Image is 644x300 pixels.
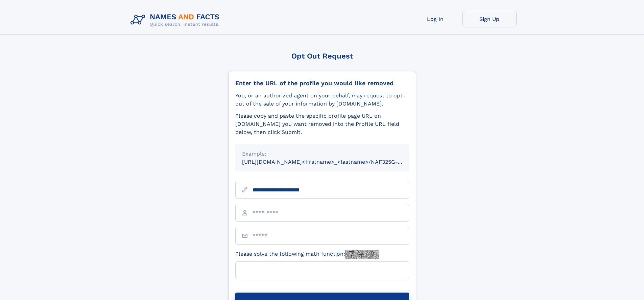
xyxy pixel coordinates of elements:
a: Log In [408,11,462,27]
div: You, or an authorized agent on your behalf, may request to opt-out of the sale of your informatio... [235,92,409,108]
img: Logo Names and Facts [128,11,225,29]
div: Enter the URL of the profile you would like removed [235,79,409,87]
div: Example: [242,150,402,158]
label: Please solve the following math function: [235,250,379,259]
a: Sign Up [462,11,517,27]
div: Opt Out Request [228,52,416,60]
div: Please copy and paste the specific profile page URL on [DOMAIN_NAME] you want removed into the Pr... [235,112,409,136]
small: [URL][DOMAIN_NAME]<firstname>_<lastname>/NAF325G-xxxxxxxx [242,159,422,165]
